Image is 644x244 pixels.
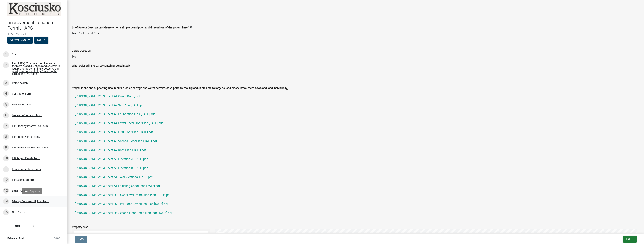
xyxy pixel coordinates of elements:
div: 1 [3,51,9,57]
div: Zoom in [218,232,224,238]
div: 2 [3,62,9,68]
div: ILP Project Details Form [12,157,40,160]
div: 11 [3,166,9,172]
button: Notes [34,37,48,44]
a: [PERSON_NAME] 2503 Sheet A1 Cover [DATE].pdf [72,92,640,101]
div: 8 [3,134,9,140]
div: 10 [3,155,9,161]
label: What color will the cargo container be painted? [72,65,130,67]
wm-modal-confirm: Notes [34,39,48,42]
label: Brief Project Description (Please enter a simple description and dimensions of the project here.) [72,26,189,29]
label: Property Map [72,226,88,229]
div: 5 [3,102,9,108]
span: Back [78,238,84,241]
div: Select contractor [12,103,32,106]
button: Back [75,236,87,243]
a: [PERSON_NAME] 2503 Sheet A8 Elevation A [DATE].pdf [72,155,640,164]
div: 13 [3,188,9,194]
div: ILP Project Documents and Map [12,146,49,149]
div: 15 [3,209,9,215]
li: Sketch Layer [74,231,208,240]
button: View Summary [7,37,33,44]
span: Exit [626,238,631,241]
label: Project Plans and Supporting Documents such as sewage and water permits, drive permits, etc. Uplo... [72,87,288,90]
a: [PERSON_NAME] 2503 Sheet D3 Second Floor Demolition Plan [DATE].pdf [72,208,640,217]
a: [PERSON_NAME] 2503 Sheet A7 Roof Plan [DATE].pdf [72,146,640,155]
div: Parcel search [12,82,28,84]
a: [PERSON_NAME] 2503 Sheet A11 Existing Conditions [DATE].pdf [72,182,640,191]
div: ILP Submittal Form [12,179,34,181]
span: ILP2025-1220 [7,32,60,36]
label: Cargo Question [72,50,91,52]
a: Estimated Fees [3,222,61,230]
a: [PERSON_NAME] 2503 Sheet D1 Lower Level Demolition Plan [DATE].pdf [72,191,640,200]
div: ILP Property Information Form [12,125,48,127]
a: [PERSON_NAME] 2503 Sheet A3 Foundation Plan [DATE].pdf [72,110,640,119]
div: 14 [3,198,9,204]
div: 9 [3,145,9,151]
img: Kosciusko County, Indiana [7,2,61,16]
a: [PERSON_NAME] 2503 Sheet A4 Lower Level Floor Plan [DATE].pdf [72,119,640,128]
wm-modal-confirm: Summary [7,39,33,42]
div: Contractor Form [12,92,31,95]
a: [PERSON_NAME] 2503 Sheet A2 Site Plan [DATE].pdf [72,101,640,110]
a: [PERSON_NAME] 2503 Sheet A10 Wall Sections [DATE].pdf [72,173,640,182]
h4: Improvement Location Permit - APC [7,20,64,31]
div: General Information Form [12,114,42,117]
div: 4 [3,91,9,97]
div: 12 [3,177,9,183]
a: [PERSON_NAME] 2503 Sheet A6 Second Floor Plan [DATE].pdf [72,137,640,146]
div: Permit FAQ. This document has some of the most asked questions and answers in regards to the perm... [12,62,61,75]
i: info [190,26,193,28]
div: ILP Property Info Form 2 [12,136,41,138]
div: Residence Addition Form [12,168,41,171]
div: 6 [3,112,9,118]
div: Missing Document Upload Form [12,200,49,203]
button: Exit [623,236,637,243]
div: 7 [3,123,9,129]
div: 3 [3,80,9,86]
a: [PERSON_NAME] 2503 Sheet D2 First Floor Demolition Plan [DATE].pdf [72,200,640,208]
div: Role: Applicant [22,188,42,194]
a: [PERSON_NAME] 2503 Sheet A9 Elevation B [DATE].pdf [72,164,640,173]
a: [PERSON_NAME] 2503 Sheet A5 First Floor Plan [DATE].pdf [72,128,640,137]
div: Start [12,53,18,56]
span: $0.00 [54,237,60,240]
div: Email Push [12,189,25,192]
span: Estimated Total [7,237,24,240]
